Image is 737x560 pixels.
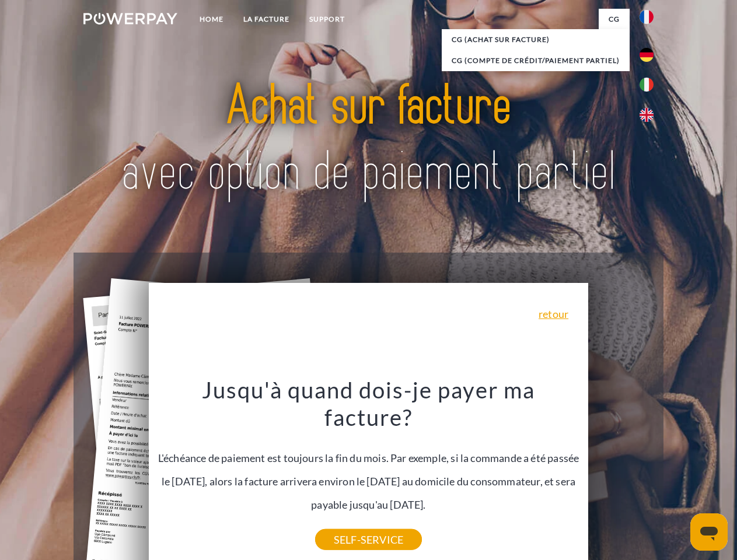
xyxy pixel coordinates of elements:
[640,78,654,92] img: it
[640,48,654,62] img: de
[442,50,630,71] a: CG (Compte de crédit/paiement partiel)
[640,10,654,24] img: fr
[299,9,355,30] a: Support
[233,9,299,30] a: LA FACTURE
[111,56,626,223] img: title-powerpay_fr.svg
[690,513,728,551] iframe: Bouton de lancement de la fenêtre de messagerie
[442,29,630,50] a: CG (achat sur facture)
[83,13,177,24] img: logo-powerpay-white.svg
[156,376,582,432] h3: Jusqu'à quand dois-je payer ma facture?
[315,529,422,550] a: SELF-SERVICE
[599,9,630,30] a: CG
[539,309,568,319] a: retour
[640,108,654,122] img: en
[190,9,233,30] a: Home
[156,376,582,540] div: L'échéance de paiement est toujours la fin du mois. Par exemple, si la commande a été passée le [...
